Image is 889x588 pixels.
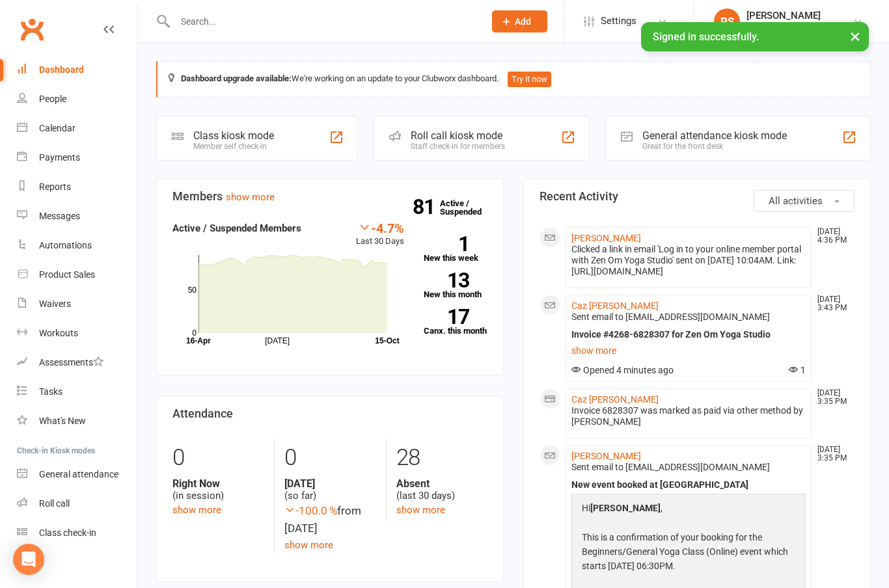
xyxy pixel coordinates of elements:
div: Roll call [39,498,70,509]
div: Tasks [39,386,62,397]
div: Last 30 Days [356,220,404,248]
h3: Recent Activity [540,190,855,203]
time: [DATE] 3:35 PM [811,446,854,462]
strong: 13 [424,271,469,290]
strong: 81 [413,197,440,217]
a: General attendance kiosk mode [17,460,137,489]
div: Clicked a link in email 'Log in to your online member portal with Zen Om Yoga Studio' sent on [DA... [571,244,806,277]
a: Workouts [17,319,137,348]
a: Messages [17,202,137,231]
a: Automations [17,231,137,260]
div: 0 [284,438,376,477]
a: [PERSON_NAME] [571,451,641,461]
a: What's New [17,407,137,436]
div: -4.7% [356,220,404,235]
div: Open Intercom Messenger [13,544,44,575]
strong: 17 [424,307,469,327]
a: Clubworx [16,13,48,46]
p: This is a confirmation of your booking for the Beginners/General Yoga Class (Online) event which ... [579,530,799,577]
div: Class kiosk mode [193,129,274,142]
div: Assessments [39,357,103,367]
a: show more [226,191,275,203]
div: Workouts [39,328,78,338]
div: Waivers [39,299,71,309]
div: 0 [172,438,264,477]
time: [DATE] 3:35 PM [811,389,854,406]
div: Reports [39,181,71,192]
div: Automations [39,240,92,250]
a: show more [284,539,333,551]
button: Add [492,10,547,33]
a: Dashboard [17,55,137,85]
strong: Absent [396,477,487,490]
a: [PERSON_NAME] [571,233,641,243]
span: Add [515,16,531,27]
span: Opened 4 minutes ago [571,365,674,375]
div: 28 [396,438,487,477]
a: Payments [17,143,137,172]
h3: Members [172,190,487,203]
div: Dashboard [39,64,84,75]
span: Signed in successfully. [653,31,759,43]
a: Reports [17,172,137,202]
span: Sent email to [EMAIL_ADDRESS][DOMAIN_NAME] [571,312,770,322]
div: Calendar [39,123,75,133]
a: Tasks [17,377,137,407]
div: Product Sales [39,269,95,280]
time: [DATE] 4:36 PM [811,228,854,245]
a: 17Canx. this month [424,309,488,335]
div: Invoice #4268-6828307 for Zen Om Yoga Studio [571,329,806,340]
a: Assessments [17,348,137,377]
a: 81Active / Suspended [440,189,497,226]
div: PS [714,8,740,34]
div: [PERSON_NAME] [746,10,828,21]
button: × [843,22,867,50]
div: We're working on an update to your Clubworx dashboard. [156,61,871,98]
div: Roll call kiosk mode [411,129,505,142]
span: Sent email to [EMAIL_ADDRESS][DOMAIN_NAME] [571,462,770,472]
div: Great for the front desk [642,142,787,151]
div: Member self check-in [193,142,274,151]
a: 1New this week [424,236,488,262]
a: Calendar [17,114,137,143]
div: from [DATE] [284,502,376,537]
input: Search... [171,12,475,31]
div: (last 30 days) [396,477,487,502]
strong: Active / Suspended Members [172,222,301,234]
a: Class kiosk mode [17,518,137,548]
p: Hi , [579,501,799,518]
a: show more [396,504,445,516]
span: 1 [789,365,806,375]
button: Try it now [508,72,551,87]
div: People [39,94,66,104]
div: Messages [39,211,80,221]
strong: [PERSON_NAME] [590,503,661,513]
a: Product Sales [17,260,137,289]
strong: [DATE] [284,477,376,490]
strong: Dashboard upgrade available: [181,73,292,83]
a: 13New this month [424,273,488,299]
a: Waivers [17,289,137,319]
a: show more [571,341,806,360]
a: show more [172,504,221,516]
strong: 1 [424,234,469,254]
div: (in session) [172,477,264,502]
a: Caz [PERSON_NAME] [571,394,659,405]
div: Staff check-in for members [411,142,505,151]
a: Roll call [17,489,137,518]
div: Class check-in [39,528,96,538]
div: (so far) [284,477,376,502]
div: Invoice 6828307 was marked as paid via other method by [PERSON_NAME] [571,405,806,427]
a: People [17,85,137,114]
time: [DATE] 3:43 PM [811,295,854,312]
div: Payments [39,152,80,163]
span: Settings [601,7,636,36]
h3: Attendance [172,407,487,420]
button: All activities [754,190,855,212]
span: All activities [769,195,823,207]
div: What's New [39,416,86,426]
strong: Right Now [172,477,264,490]
span: -100.0 % [284,504,337,517]
div: New event booked at [GEOGRAPHIC_DATA] [571,479,806,490]
div: General attendance kiosk mode [642,129,787,142]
